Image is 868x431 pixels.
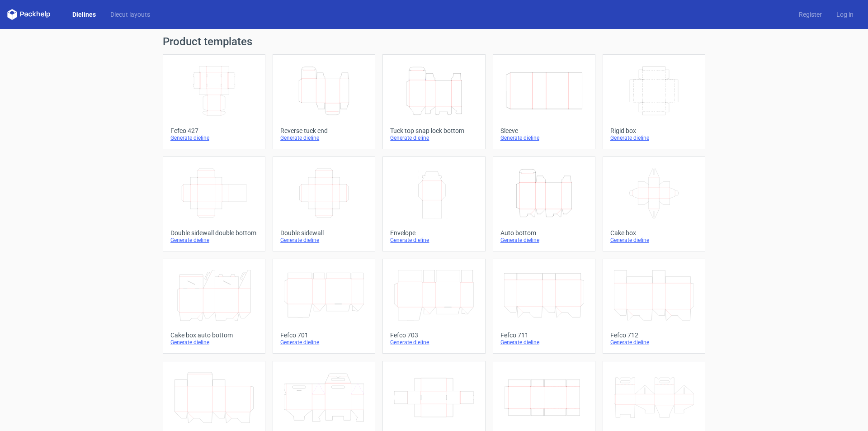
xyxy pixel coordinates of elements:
div: Fefco 712 [610,332,698,339]
a: Tuck top snap lock bottomGenerate dieline [382,54,485,149]
div: Fefco 701 [280,332,368,339]
div: Double sidewall [280,229,368,237]
div: Generate dieline [170,237,258,244]
a: Fefco 711Generate dieline [493,259,595,354]
div: Fefco 427 [170,127,258,134]
div: Envelope [390,229,477,237]
h1: Product templates [163,36,705,47]
a: Double sidewallGenerate dieline [273,156,375,251]
a: Reverse tuck endGenerate dieline [273,54,375,149]
div: Auto bottom [500,229,588,237]
a: Cake box auto bottomGenerate dieline [163,259,265,354]
div: Generate dieline [610,339,698,346]
div: Generate dieline [280,237,368,244]
div: Generate dieline [610,134,698,142]
a: Rigid boxGenerate dieline [603,54,705,149]
div: Generate dieline [610,237,698,244]
a: Fefco 701Generate dieline [273,259,375,354]
a: Fefco 703Generate dieline [382,259,485,354]
a: Log in [829,10,861,19]
div: Generate dieline [500,339,588,346]
div: Generate dieline [500,237,588,244]
div: Reverse tuck end [280,127,368,134]
div: Cake box [610,229,698,237]
a: Register [792,10,829,19]
div: Generate dieline [390,134,477,142]
a: Diecut layouts [103,10,157,19]
a: Auto bottomGenerate dieline [493,156,595,251]
div: Generate dieline [390,339,477,346]
div: Generate dieline [170,339,258,346]
div: Generate dieline [390,237,477,244]
div: Generate dieline [280,339,368,346]
div: Sleeve [500,127,588,134]
a: EnvelopeGenerate dieline [382,156,485,251]
a: Cake boxGenerate dieline [603,156,705,251]
div: Generate dieline [500,134,588,142]
a: Fefco 427Generate dieline [163,54,265,149]
a: Double sidewall double bottomGenerate dieline [163,156,265,251]
div: Generate dieline [170,134,258,142]
a: SleeveGenerate dieline [493,54,595,149]
a: Dielines [65,10,103,19]
div: Rigid box [610,127,698,134]
div: Fefco 711 [500,332,588,339]
div: Cake box auto bottom [170,332,258,339]
div: Tuck top snap lock bottom [390,127,477,134]
div: Double sidewall double bottom [170,229,258,237]
a: Fefco 712Generate dieline [603,259,705,354]
div: Generate dieline [280,134,368,142]
div: Fefco 703 [390,332,477,339]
